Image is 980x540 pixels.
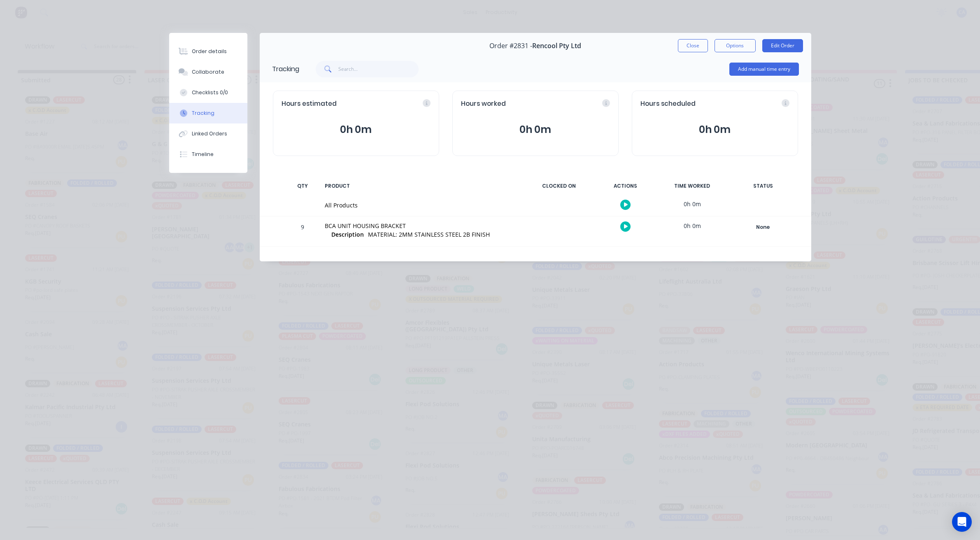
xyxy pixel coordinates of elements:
div: Order details [192,48,227,55]
div: Linked Orders [192,130,227,137]
div: 0h 0m [661,195,723,213]
input: Search... [338,61,419,77]
div: CLOCKED ON [528,177,590,195]
button: 0h 0m [640,122,789,137]
button: Close [678,39,708,52]
span: Hours scheduled [640,99,696,109]
div: ACTIONS [595,177,656,195]
button: Linked Orders [169,123,247,144]
button: Order details [169,41,247,62]
button: Tracking [169,103,247,123]
div: PRODUCT [320,177,523,195]
button: Collaborate [169,62,247,82]
div: 9 [290,218,315,246]
button: Edit Order [762,39,803,52]
div: Tracking [192,109,214,117]
button: 0h 0m [461,122,610,137]
button: Options [715,39,756,52]
div: 0h 0m [661,216,723,235]
div: Tracking [272,64,299,74]
div: Open Intercom Messenger [952,512,972,532]
button: Add manual time entry [729,63,799,76]
button: Checklists 0/0 [169,82,247,103]
div: Timeline [192,151,214,158]
button: Timeline [169,144,247,165]
div: Collaborate [192,68,224,76]
span: Order #2831 - [489,42,532,50]
span: Description [331,230,364,239]
div: QTY [290,177,315,195]
button: 0h 0m [282,122,431,137]
div: BCA UNIT HOUSING BRACKET [325,221,518,230]
span: Rencool Pty Ltd [532,42,581,50]
span: MATERIAL: 2MM STAINLESS STEEL 2B FINISH [368,230,490,238]
button: None [733,221,793,233]
div: TIME WORKED [661,177,723,195]
span: Hours estimated [282,99,337,109]
div: Checklists 0/0 [192,89,228,96]
div: None [733,222,793,233]
div: STATUS [728,177,798,195]
span: Hours worked [461,99,506,109]
div: All Products [325,201,518,209]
